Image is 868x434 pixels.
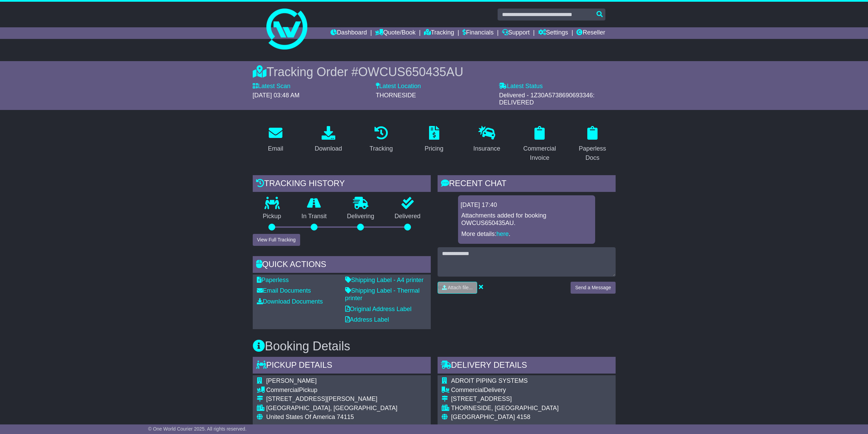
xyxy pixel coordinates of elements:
p: Delivering [337,213,385,220]
label: Latest Status [499,83,543,90]
div: Tracking history [253,175,431,194]
span: OWCUS650435AU [358,65,463,79]
span: [DATE] 03:48 AM [253,92,300,99]
div: Pickup [266,387,421,394]
span: © One World Courier 2025. All rights reserved. [148,426,247,432]
div: Pricing [425,144,443,153]
a: Paperless [257,277,289,283]
div: Delivery [451,387,606,394]
div: Download [315,144,342,153]
div: [STREET_ADDRESS][PERSON_NAME] [266,395,421,403]
a: Original Address Label [345,306,412,312]
span: ADROIT PIPING SYSTEMS [451,377,528,384]
h3: Booking Details [253,339,616,353]
a: Reseller [576,27,605,39]
a: Tracking [365,124,397,156]
div: Insurance [473,144,500,153]
a: Commercial Invoice [517,124,563,165]
a: Financials [462,27,494,39]
button: Send a Message [571,282,615,294]
p: Attachments added for booking OWCUS650435AU. [461,212,592,227]
a: Settings [538,27,568,39]
a: Email [263,124,288,156]
div: [DATE] 17:40 [461,201,592,209]
p: Pickup [253,213,292,220]
a: Paperless Docs [570,124,616,165]
div: [STREET_ADDRESS] [451,395,606,403]
a: here [497,230,509,237]
a: Shipping Label - Thermal printer [345,287,420,302]
span: United States Of America [266,414,335,420]
div: Paperless Docs [574,144,611,163]
a: Pricing [420,124,448,156]
div: Commercial Invoice [521,144,558,163]
a: Email Documents [257,287,311,294]
a: Address Label [345,316,389,323]
label: Latest Location [376,83,421,90]
button: View Full Tracking [253,234,300,246]
p: Delivered [384,213,431,220]
span: 4158 [517,414,530,420]
span: THORNESIDE [376,92,416,99]
a: Download Documents [257,298,323,305]
div: Pickup Details [253,357,431,375]
div: RECENT CHAT [438,175,616,194]
a: Insurance [469,124,505,156]
div: Tracking [369,144,393,153]
a: Dashboard [330,27,367,39]
div: THORNESIDE, [GEOGRAPHIC_DATA] [451,405,606,412]
div: Tracking Order # [253,65,616,79]
label: Latest Scan [253,83,291,90]
p: In Transit [291,213,337,220]
a: Quote/Book [375,27,415,39]
div: [GEOGRAPHIC_DATA], [GEOGRAPHIC_DATA] [266,405,421,412]
span: 74115 [337,414,354,420]
a: Shipping Label - A4 printer [345,277,424,283]
div: Quick Actions [253,256,431,275]
div: Email [268,144,283,153]
a: Tracking [424,27,454,39]
a: Download [310,124,347,156]
span: Commercial [451,387,484,393]
span: Commercial [266,387,299,393]
p: More details: . [461,230,592,238]
span: [PERSON_NAME] [266,377,317,384]
span: Delivered - 1Z30A5738690693346: DELIVERED [499,92,594,106]
div: Delivery Details [438,357,616,375]
a: Support [502,27,530,39]
span: [GEOGRAPHIC_DATA] [451,414,515,420]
